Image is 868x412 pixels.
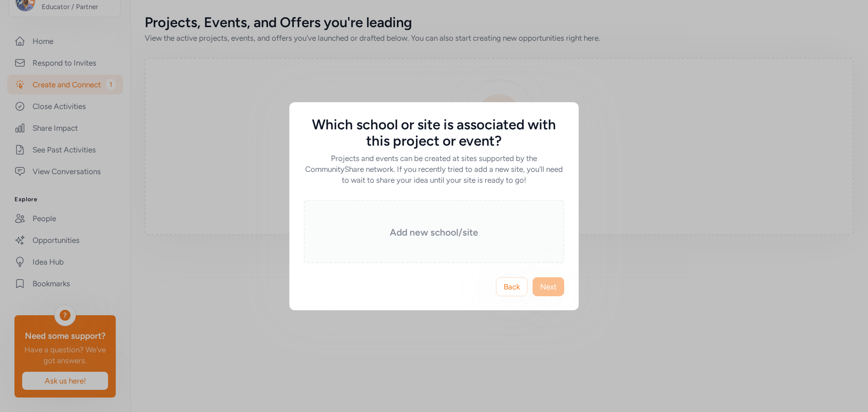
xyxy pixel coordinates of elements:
[304,153,564,185] h6: Projects and events can be created at sites supported by the CommunityShare network. If you recen...
[504,281,520,292] span: Back
[533,277,564,296] button: Next
[496,277,528,296] button: Back
[304,117,564,149] h5: Which school or site is associated with this project or event?
[540,281,557,292] span: Next
[326,226,542,239] h3: Add new school/site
